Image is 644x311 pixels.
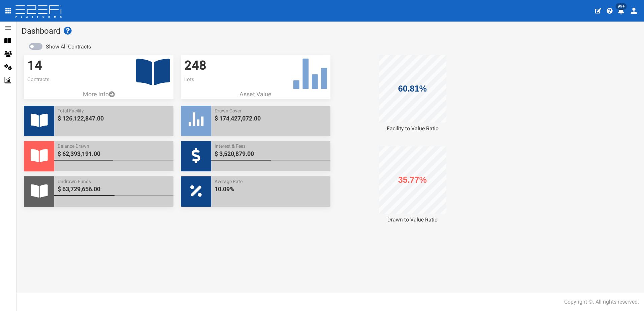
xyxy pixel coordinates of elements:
[24,90,173,99] a: More Info
[27,76,170,83] p: Contracts
[58,178,170,185] span: Undrawn Funds
[58,149,170,158] span: $ 62,393,191.00
[215,114,327,123] span: $ 174,427,072.00
[27,59,170,73] h3: 14
[184,76,327,83] p: Lots
[46,43,91,51] label: Show All Contracts
[215,185,327,194] span: 10.09%
[338,125,487,133] div: Facility to Value Ratio
[181,90,330,99] p: Asset Value
[22,27,639,35] h1: Dashboard
[215,143,327,149] span: Interest & Fees
[58,143,170,149] span: Balance Drawn
[215,149,327,158] span: $ 3,520,879.00
[338,216,487,224] div: Drawn to Value Ratio
[58,107,170,114] span: Total Facility
[58,114,170,123] span: $ 126,122,847.00
[215,107,327,114] span: Drawn Cover
[215,178,327,185] span: Average Rate
[184,59,327,73] h3: 248
[564,298,639,306] div: Copyright ©. All rights reserved.
[58,185,170,194] span: $ 63,729,656.00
